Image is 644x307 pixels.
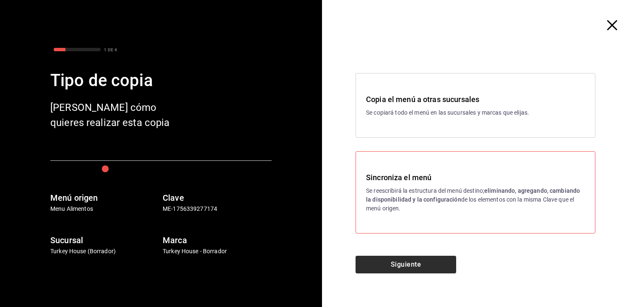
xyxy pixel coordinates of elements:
button: Siguiente [356,256,456,273]
div: [PERSON_NAME] cómo quieres realizar esta copia [50,100,184,130]
p: Menu Alimentos [50,205,159,213]
p: Se copiará todo el menú en las sucursales y marcas que elijas. [366,108,585,117]
p: Se reescribirá la estructura del menú destino; de los elementos con la misma Clave que el menú or... [366,186,585,213]
h6: Menú origen [50,191,159,205]
div: 1 DE 4 [104,47,117,53]
h3: Copia el menú a otras sucursales [366,94,585,105]
p: ME-1756339277174 [163,205,272,213]
h6: Clave [163,191,272,205]
strong: eliminando, agregando, cambiando la disponibilidad y la configuración [366,187,580,203]
p: Turkey House - Borrador [163,247,272,256]
p: Turkey House (Borrador) [50,247,159,256]
div: Tipo de copia [50,68,272,93]
h6: Sucursal [50,234,159,247]
h6: Marca [163,234,272,247]
h3: Sincroniza el menú [366,172,585,183]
